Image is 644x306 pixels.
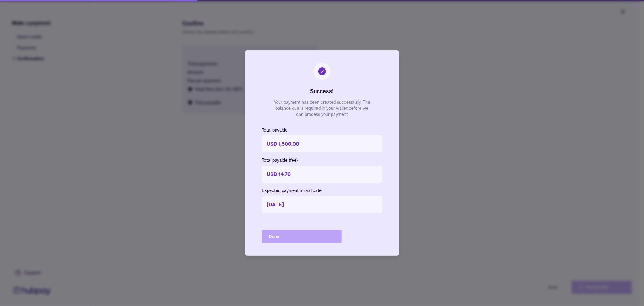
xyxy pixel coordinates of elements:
p: USD 14.70 [262,166,382,183]
p: USD 1,500.00 [262,135,382,152]
p: Total payable (fee) [262,157,382,163]
p: Your payment has been created successfully. The balance due is required in your wallet before we ... [274,99,370,117]
p: Total payable [262,127,382,133]
h2: Success! [310,87,334,96]
p: Expected payment arrival date [262,187,382,194]
p: [DATE] [262,196,382,213]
